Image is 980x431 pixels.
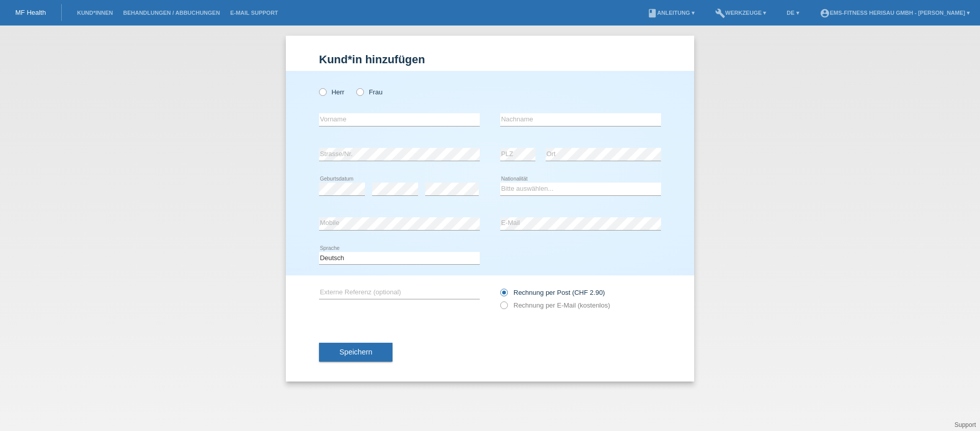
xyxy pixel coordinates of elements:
[319,88,326,95] input: Herr
[500,301,610,309] label: Rechnung per E-Mail (kostenlos)
[954,421,976,428] a: Support
[319,343,393,362] button: Speichern
[781,10,804,16] a: DE ▾
[500,301,507,314] input: Rechnung per E-Mail (kostenlos)
[356,88,382,96] label: Frau
[710,10,772,16] a: buildWerkzeuge ▾
[500,289,605,296] label: Rechnung per Post (CHF 2.90)
[500,289,507,301] input: Rechnung per Post (CHF 2.90)
[339,348,372,356] span: Speichern
[642,10,700,16] a: bookAnleitung ▾
[319,88,345,96] label: Herr
[118,10,225,16] a: Behandlungen / Abbuchungen
[356,88,363,95] input: Frau
[815,10,975,16] a: account_circleEMS-Fitness Herisau GmbH - [PERSON_NAME] ▾
[72,10,118,16] a: Kund*innen
[647,8,657,18] i: book
[319,53,661,66] h1: Kund*in hinzufügen
[715,8,725,18] i: build
[225,10,283,16] a: E-Mail Support
[15,9,46,16] a: MF Health
[820,8,830,18] i: account_circle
